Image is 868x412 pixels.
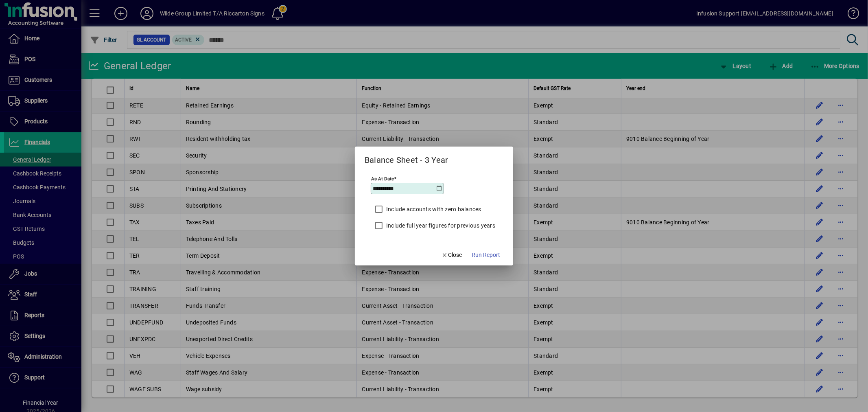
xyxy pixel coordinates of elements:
label: Include full year figures for previous years [385,221,495,230]
label: Include accounts with zero balances [385,205,481,213]
button: Run Report [468,248,503,262]
button: Close [438,248,466,262]
span: Run Report [472,251,500,259]
mat-label: As at date [371,176,394,182]
h2: Balance Sheet - 3 Year [355,147,458,167]
span: Close [441,251,462,259]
